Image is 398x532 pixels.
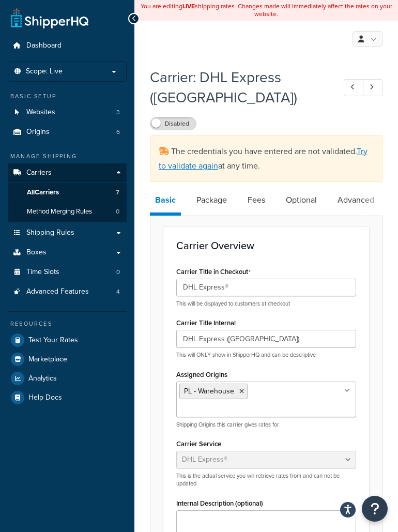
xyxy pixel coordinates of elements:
[26,268,59,277] span: Time Slots
[28,355,67,364] span: Marketplace
[150,67,325,108] h1: Carrier: DHL Express ([GEOGRAPHIC_DATA])
[176,421,356,429] p: Shipping Origins this carrier gives rates for
[159,145,368,172] a: Try to validate again
[150,188,181,216] a: Basic
[8,369,127,388] a: Analytics
[28,374,57,383] span: Analytics
[182,2,195,11] b: LIVE
[8,123,127,142] a: Origins6
[8,163,127,222] li: Carriers
[26,248,47,257] span: Boxes
[26,128,50,136] span: Origins
[8,183,127,202] a: AllCarriers7
[8,152,127,161] div: Manage Shipping
[242,188,270,212] a: Fees
[116,207,119,216] span: 0
[8,388,127,407] a: Help Docs
[362,496,388,522] button: Open Resource Center
[116,128,120,136] span: 6
[150,117,196,130] label: Disabled
[27,188,59,197] span: All Carriers
[176,472,356,488] p: This is the actual service you will retrieve rates from and can not be updated
[176,499,263,507] label: Internal Description (optional)
[8,263,127,282] a: Time Slots0
[8,282,127,301] li: Advanced Features
[8,202,127,221] li: Method Merging Rules
[8,331,127,349] a: Test Your Rates
[8,92,127,101] div: Basic Setup
[8,263,127,282] li: Time Slots
[8,202,127,221] a: Method Merging Rules0
[26,67,63,76] span: Scope: Live
[26,287,89,296] span: Advanced Features
[191,188,232,212] a: Package
[8,103,127,122] a: Websites3
[26,169,52,177] span: Carriers
[116,108,120,117] span: 3
[8,123,127,142] li: Origins
[8,320,127,328] div: Resources
[176,319,236,327] label: Carrier Title Internal
[8,103,127,122] li: Websites
[8,282,127,301] a: Advanced Features4
[26,229,74,237] span: Shipping Rules
[27,207,92,216] span: Method Merging Rules
[344,79,364,96] a: Previous Record
[26,41,62,50] span: Dashboard
[116,287,120,296] span: 4
[116,188,119,197] span: 7
[176,268,251,276] label: Carrier Title in Checkout
[8,243,127,262] a: Boxes
[176,300,356,308] p: This will be displayed to customers at checkout
[159,145,368,172] span: The credentials you have entered are not validated. at any time.
[8,36,127,55] a: Dashboard
[176,371,227,378] label: Assigned Origins
[116,268,120,277] span: 0
[176,351,356,359] p: This will ONLY show in ShipperHQ and can be descriptive
[176,240,356,251] h3: Carrier Overview
[26,108,55,117] span: Websites
[281,188,322,212] a: Optional
[28,336,78,345] span: Test Your Rates
[332,188,379,212] a: Advanced
[363,79,383,96] a: Next Record
[8,223,127,242] a: Shipping Rules
[176,440,221,448] label: Carrier Service
[184,386,234,397] span: PL - Warehouse
[8,350,127,369] a: Marketplace
[8,163,127,183] a: Carriers
[28,393,62,402] span: Help Docs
